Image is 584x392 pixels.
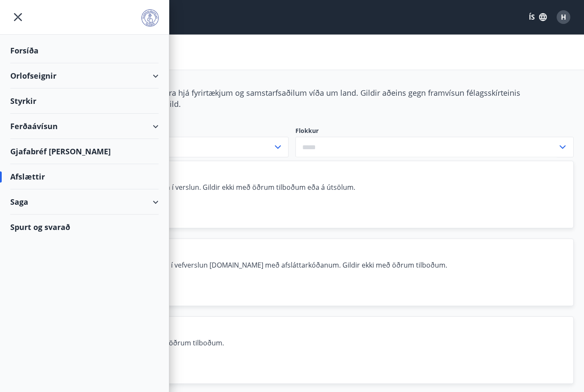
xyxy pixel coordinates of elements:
div: Forsíða [10,38,159,63]
span: 10% afsláttur í verslunum og í vefverslun [DOMAIN_NAME] með afsláttarkóðanum. Gildir ekki með öðr... [77,260,553,279]
img: union_logo [142,9,159,27]
button: ÍS [524,9,552,25]
label: Flokkur [295,127,574,135]
span: Félagsmenn njóta veglegra tilboða og sérkjara hjá fyrirtækjum og samstarfsaðilum víða um land. Gi... [10,88,520,109]
span: 7% afsláttur. Gildir ekki með öðrum tilboðum. [77,338,553,357]
div: Gjafabréf [PERSON_NAME] [10,139,159,164]
div: Afslættir [10,164,159,189]
div: Spurt og svarað [10,215,159,239]
span: H [561,12,566,22]
span: 15% afsláttur af okkar vörum í verslun. Gildir ekki með öðrum tilboðum eða á útsölum. [77,183,553,201]
button: H [553,7,574,27]
button: menu [10,9,26,25]
div: Styrkir [10,88,159,114]
div: Saga [10,189,159,215]
span: Verkfærasalan [77,246,553,257]
div: Ferðaávísun [10,114,159,139]
span: Tengi [77,324,553,335]
span: Lín Design [77,168,553,179]
div: Orlofseignir [10,63,159,88]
